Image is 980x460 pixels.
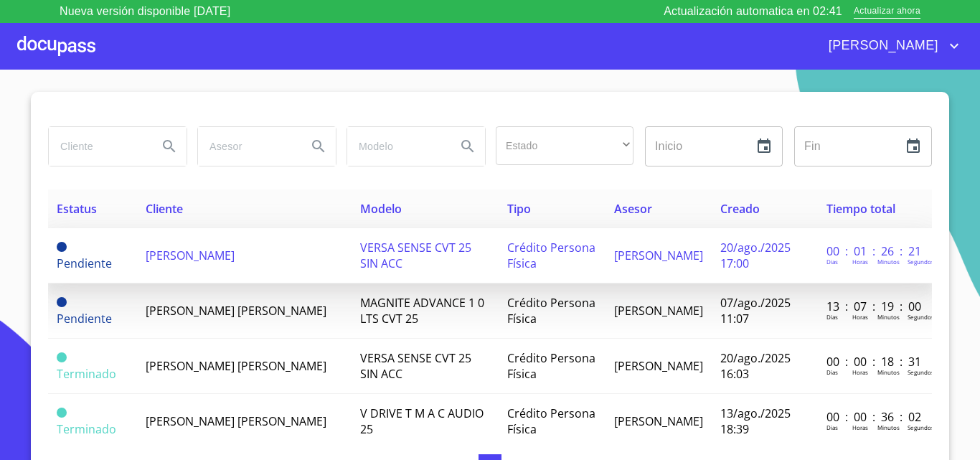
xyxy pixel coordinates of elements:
span: [PERSON_NAME] [614,413,703,429]
span: Crédito Persona Física [507,350,595,382]
span: Pendiente [57,297,67,307]
button: Search [152,129,187,164]
span: Actualizar ahora [854,4,920,19]
input: search [198,127,296,166]
span: Terminado [57,408,67,418]
p: Minutos [877,368,900,376]
p: Dias [826,368,838,376]
span: 13/ago./2025 18:39 [720,405,791,437]
span: [PERSON_NAME] [PERSON_NAME] [146,413,326,429]
span: Terminado [57,352,67,362]
span: Terminado [57,366,116,382]
span: Crédito Persona Física [507,295,595,327]
p: Minutos [877,313,900,321]
p: Minutos [877,258,900,266]
span: Terminado [57,421,116,437]
span: MAGNITE ADVANCE 1 0 LTS CVT 25 [360,295,484,327]
p: Segundos [908,313,934,321]
span: [PERSON_NAME] [818,34,946,57]
span: Pendiente [57,311,112,327]
span: Asesor [614,201,652,217]
p: 00 : 00 : 18 : 31 [826,354,923,370]
span: Tiempo total [826,201,895,217]
span: Modelo [360,201,402,217]
button: Search [301,129,336,164]
span: [PERSON_NAME] [PERSON_NAME] [146,303,326,319]
span: [PERSON_NAME] [614,248,703,263]
span: [PERSON_NAME] [614,358,703,374]
span: V DRIVE T M A C AUDIO 25 [360,405,484,437]
span: VERSA SENSE CVT 25 SIN ACC [360,350,471,382]
p: Horas [852,258,868,266]
span: Estatus [57,201,97,217]
p: Segundos [908,423,934,431]
p: Dias [826,423,838,431]
p: 00 : 00 : 36 : 02 [826,409,923,425]
span: Pendiente [57,242,67,252]
span: VERSA SENSE CVT 25 SIN ACC [360,240,471,271]
span: Creado [720,201,760,217]
p: Actualización automatica en 02:41 [664,3,842,20]
span: Crédito Persona Física [507,240,595,271]
span: [PERSON_NAME] [146,248,235,263]
p: Dias [826,313,838,321]
p: Horas [852,313,868,321]
p: 00 : 01 : 26 : 21 [826,243,923,259]
input: search [347,127,445,166]
input: search [49,127,146,166]
p: Horas [852,423,868,431]
span: 20/ago./2025 16:03 [720,350,791,382]
p: Minutos [877,423,900,431]
p: Nueva versión disponible [DATE] [60,3,230,20]
p: Segundos [908,368,934,376]
span: Crédito Persona Física [507,405,595,437]
p: Segundos [908,258,934,266]
p: Horas [852,368,868,376]
span: 20/ago./2025 17:00 [720,240,791,271]
button: account of current user [818,34,963,57]
span: Pendiente [57,255,112,271]
p: 13 : 07 : 19 : 00 [826,299,923,314]
span: Cliente [146,201,183,217]
span: [PERSON_NAME] [PERSON_NAME] [146,358,326,374]
span: [PERSON_NAME] [614,303,703,319]
p: Dias [826,258,838,266]
div: ​ [496,126,633,165]
span: Tipo [507,201,531,217]
span: 07/ago./2025 11:07 [720,295,791,327]
button: Search [451,129,485,164]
